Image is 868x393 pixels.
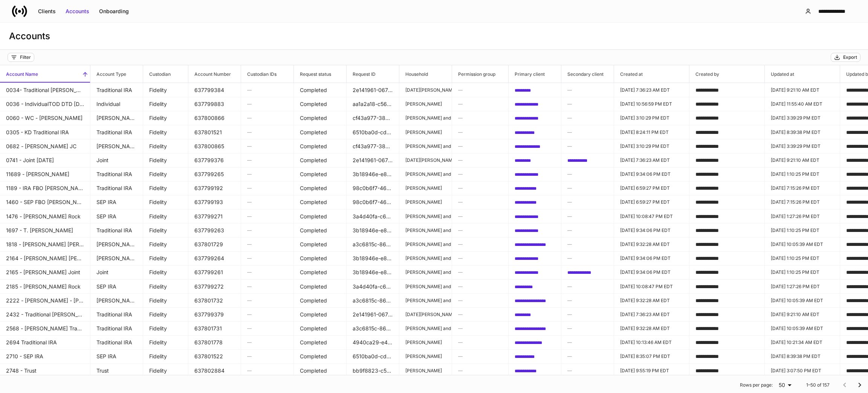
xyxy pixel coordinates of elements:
td: a3c6815c-863a-4c3c-ac72-af7a7e3ae95f [347,321,399,336]
h6: — [458,184,502,192]
td: Completed [294,97,347,111]
td: 8c508425-292b-40ce-9551-bf8639bf531a [509,83,561,97]
td: 637799193 [188,195,241,209]
h6: — [247,157,287,164]
h6: — [247,255,287,262]
td: 2025-09-03T13:21:10.314Z [765,153,840,167]
h6: Created at [614,71,643,78]
p: [DATE] 10:08:47 PM EDT [620,213,683,219]
p: [DATE][PERSON_NAME] and [PERSON_NAME] [405,157,446,163]
td: e79546dd-b596-4700-a3a0-0701b33689c6 [509,293,561,308]
span: Created at [614,65,689,83]
td: 2025-09-03T02:08:47.150Z [614,209,689,224]
p: [DATE] 9:21:10 AM EDT [771,311,834,317]
h6: — [247,297,287,304]
td: Completed [294,279,347,294]
h6: — [458,114,502,121]
td: f432a089-bebc-4007-827b-1ecf9140c6e3 [509,251,561,266]
td: Completed [294,293,347,308]
td: cf43a977-3891-401d-b04c-5ba2e56cf14b [347,139,399,154]
td: 2025-09-03T19:39:29.871Z [765,139,840,154]
div: Accounts [66,8,89,15]
td: Roth IRA [90,139,143,154]
td: 637799265 [188,167,241,181]
p: [DATE] 1:10:25 PM EDT [771,269,834,275]
td: Completed [294,111,347,125]
td: Completed [294,83,347,97]
td: Traditional IRA [90,83,143,97]
td: 3a4d40fa-c60c-406f-8766-d76e56d431f7 [347,279,399,294]
td: Completed [294,195,347,209]
td: f432a089-bebc-4007-827b-1ecf9140c6e3 [509,265,561,279]
p: [DATE] 3:39:29 PM EDT [771,115,834,121]
td: Traditional IRA [90,321,143,336]
td: Traditional IRA [90,167,143,181]
p: [DATE] 1:10:25 PM EDT [771,255,834,261]
td: 6510ba0d-cd13-41aa-b70b-edee99558759 [347,125,399,140]
td: 2025-09-03T19:10:29.998Z [614,139,689,154]
p: [DATE] 11:55:40 AM EDT [771,101,834,107]
p: [DATE] 1:10:25 PM EDT [771,227,834,233]
span: Secondary client [561,65,614,83]
h6: — [567,255,608,262]
h6: — [458,170,502,178]
td: Fidelity [143,237,188,252]
p: [PERSON_NAME] and [PERSON_NAME] [405,297,446,303]
td: 2025-09-03T11:36:23.913Z [614,307,689,322]
p: [DATE] 10:05:39 AM EDT [771,241,834,247]
h6: — [458,213,502,220]
p: [DATE] 10:05:39 AM EDT [771,297,834,303]
td: 637799264 [188,251,241,266]
td: 2025-09-03T17:10:25.531Z [765,167,840,181]
td: Fidelity [143,125,188,140]
td: a90c9321-f1c3-4d1f-a93b-d4be18c3166a [509,97,561,111]
td: 2025-09-03T19:10:29.998Z [614,111,689,125]
td: Fidelity [143,307,188,322]
p: [PERSON_NAME] and [PERSON_NAME] [405,283,446,289]
h6: — [458,128,502,135]
p: [DATE] 8:24:11 PM EDT [620,129,683,135]
td: 2025-09-04T14:21:34.350Z [765,335,840,350]
td: 2025-09-03T19:39:29.871Z [765,111,840,125]
h6: — [247,311,287,318]
td: 6f0772eb-a2ce-4744-bee2-714efe1c59c6 [509,321,561,336]
td: Fidelity [143,181,188,195]
td: 637801521 [188,125,241,140]
td: 2e141961-0675-49d6-9f44-fd3aa9469f50 [347,307,399,322]
td: f432a089-bebc-4007-827b-1ecf9140c6e3 [509,167,561,181]
h6: Account Number [188,71,231,78]
td: 637801778 [188,335,241,350]
td: Completed [294,251,347,266]
p: [DATE] 7:15:26 PM EDT [771,199,834,205]
button: Export [831,53,860,62]
td: Completed [294,265,347,279]
td: 2025-09-04T14:05:39.369Z [765,237,840,252]
td: 98c0b6f7-469f-4ab3-9059-c441efd51d57 [347,181,399,195]
td: Completed [294,181,347,195]
td: 637800865 [188,139,241,154]
h6: — [458,269,502,276]
h6: — [458,143,502,150]
p: [DATE] 7:36:23 AM EDT [620,87,683,93]
button: Filter [8,53,34,62]
span: Primary client [509,65,561,83]
p: [DATE][PERSON_NAME] and [PERSON_NAME] [405,87,446,93]
td: 4940ca29-e477-4c38-84e0-a549261a1c74 [347,335,399,350]
td: Fidelity [143,153,188,167]
div: 50 [776,381,794,389]
h6: — [458,325,502,332]
td: aa1a2a18-c566-405f-94c1-ccc08d0192cf [347,97,399,111]
td: 2025-09-03T02:08:47.150Z [614,279,689,294]
td: 2025-09-02T22:59:27.681Z [614,195,689,209]
h6: Account Type [90,71,126,78]
td: Traditional IRA [90,335,143,350]
p: [PERSON_NAME] [405,101,446,107]
td: cf43a977-3891-401d-b04c-5ba2e56cf14b [347,111,399,125]
h6: — [247,100,287,107]
p: [DATE] 10:56:59 PM EDT [620,101,683,107]
td: Fidelity [143,321,188,336]
h6: — [247,128,287,135]
h6: — [247,325,287,332]
td: 3b18946e-e832-4207-a2c6-f481afec7ba9 [347,167,399,181]
h6: — [247,114,287,121]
